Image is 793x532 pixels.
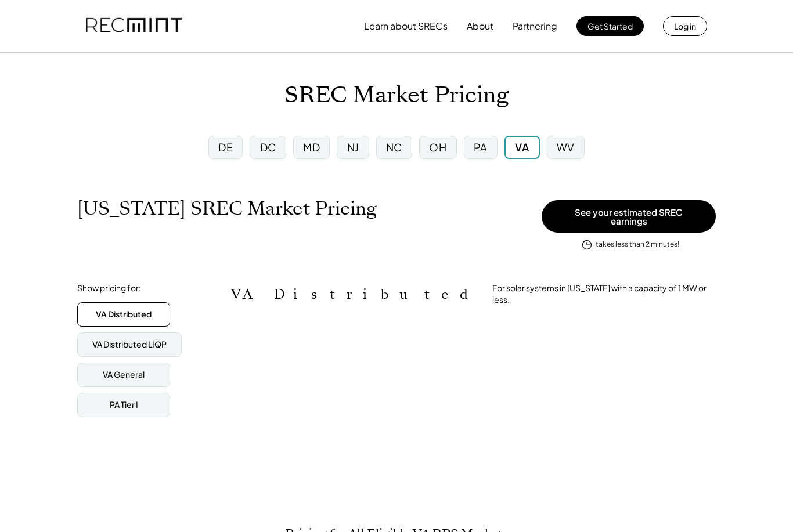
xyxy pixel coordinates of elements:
div: DE [218,140,233,154]
div: OH [429,140,446,154]
h2: VA Distributed [231,286,475,303]
div: PA [474,140,488,154]
div: PA Tier I [110,399,138,411]
div: VA Distributed LIQP [92,339,167,350]
div: VA Distributed [96,309,152,320]
button: Log in [663,16,707,36]
div: VA [515,140,529,154]
div: takes less than 2 minutes! [596,240,679,249]
button: See your estimated SREC earnings [542,200,716,233]
button: Learn about SRECs [364,15,448,38]
div: For solar systems in [US_STATE] with a capacity of 1 MW or less. [492,283,716,305]
div: DC [260,140,276,154]
h1: SREC Market Pricing [284,82,509,109]
h1: [US_STATE] SREC Market Pricing [77,197,377,220]
div: WV [557,140,575,154]
div: NJ [347,140,359,154]
div: NC [386,140,402,154]
img: recmint-logotype%403x.png [86,6,182,46]
button: Get Started [576,16,644,36]
button: Partnering [513,15,557,38]
div: MD [303,140,320,154]
div: VA General [103,369,145,381]
div: Show pricing for: [77,283,141,294]
button: About [467,15,493,38]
